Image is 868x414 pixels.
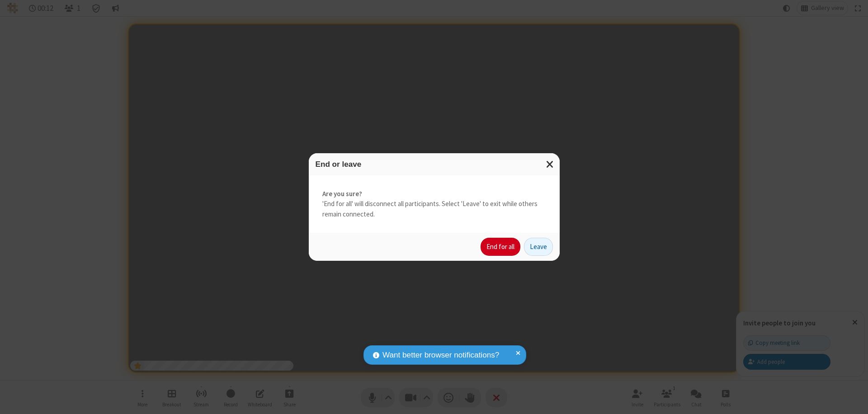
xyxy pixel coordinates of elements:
strong: Are you sure? [322,189,546,199]
button: Close modal [541,153,560,175]
h3: End or leave [316,160,553,169]
button: Leave [524,238,553,256]
div: 'End for all' will disconnect all participants. Select 'Leave' to exit while others remain connec... [309,175,560,233]
span: Want better browser notifications? [382,349,499,361]
button: End for all [481,238,520,256]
